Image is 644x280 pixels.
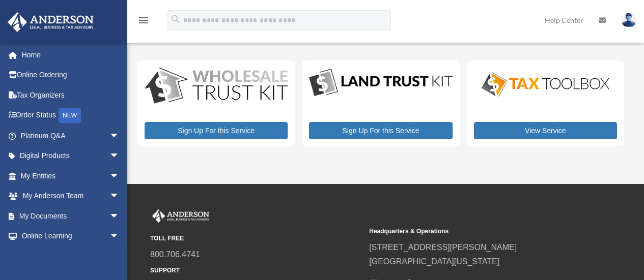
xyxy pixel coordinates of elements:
[7,85,135,105] a: Tax Organizers
[621,13,636,27] img: User Pic
[7,146,130,166] a: Digital Productsarrow_drop_down
[137,18,150,26] a: menu
[59,108,81,123] div: NEW
[145,68,288,105] img: WS-Trust-Kit-lgo-1.jpg
[7,186,135,206] a: My Anderson Teamarrow_drop_down
[369,243,517,252] a: [STREET_ADDRESS][PERSON_NAME]
[137,14,150,26] i: menu
[369,257,499,266] a: [GEOGRAPHIC_DATA][US_STATE]
[109,166,130,186] span: arrow_drop_down
[150,265,362,276] small: SUPPORT
[150,233,362,244] small: TOLL FREE
[7,126,135,146] a: Platinum Q&Aarrow_drop_down
[150,250,200,259] a: 800.706.4741
[109,226,130,247] span: arrow_drop_down
[109,146,130,167] span: arrow_drop_down
[309,68,452,98] img: LandTrust_lgo-1.jpg
[170,14,181,25] i: search
[150,209,211,223] img: Anderson Advisors Platinum Portal
[7,226,135,246] a: Online Learningarrow_drop_down
[109,206,130,227] span: arrow_drop_down
[109,186,130,207] span: arrow_drop_down
[369,226,581,237] small: Headquarters & Operations
[309,122,452,139] a: Sign Up For this Service
[7,65,135,85] a: Online Ordering
[145,122,288,139] a: Sign Up For this Service
[7,105,135,126] a: Order StatusNEW
[5,12,97,32] img: Anderson Advisors Platinum Portal
[7,206,135,226] a: My Documentsarrow_drop_down
[109,126,130,146] span: arrow_drop_down
[7,166,135,186] a: My Entitiesarrow_drop_down
[7,45,135,65] a: Home
[474,122,617,139] a: View Service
